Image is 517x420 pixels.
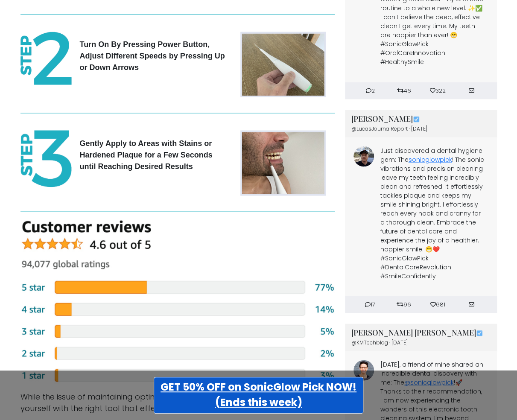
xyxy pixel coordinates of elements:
p: Gently Apply to Areas with Stains or Hardened Plaque for a Few Seconds until Reaching Desired Res... [73,130,228,172]
li: 2 [353,86,387,95]
span: @KMTechblog · [DATE] [351,338,408,346]
img: Image [353,146,374,166]
img: Image [413,116,420,122]
img: Image [353,360,374,380]
li: 96 [387,300,421,309]
li: 17 [353,300,387,309]
li: 681 [421,300,455,309]
a: GET 50% OFF on SonicGlow Pick NOW!(Ends this week) [154,377,363,414]
h3: [PERSON_NAME] [351,114,491,123]
img: Image [20,220,335,384]
p: Turn On By Pressing Power Button, Adjust Different Speeds by Pressing Up or Down Arrows [73,32,228,73]
img: Image [476,330,483,336]
li: 322 [421,86,455,95]
li: 46 [387,86,421,95]
strong: GET 50% OFF on SonicGlow Pick NOW! (Ends this week) [161,380,356,409]
p: Just discovered a dental hygiene gem: The ! The sonic vibrations and precision cleaning leave my ... [380,146,484,280]
h3: [PERSON_NAME] [PERSON_NAME] [351,328,491,337]
a: sonicglowpick [409,155,452,163]
span: @LucasJournalReport · [DATE] [351,125,427,132]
